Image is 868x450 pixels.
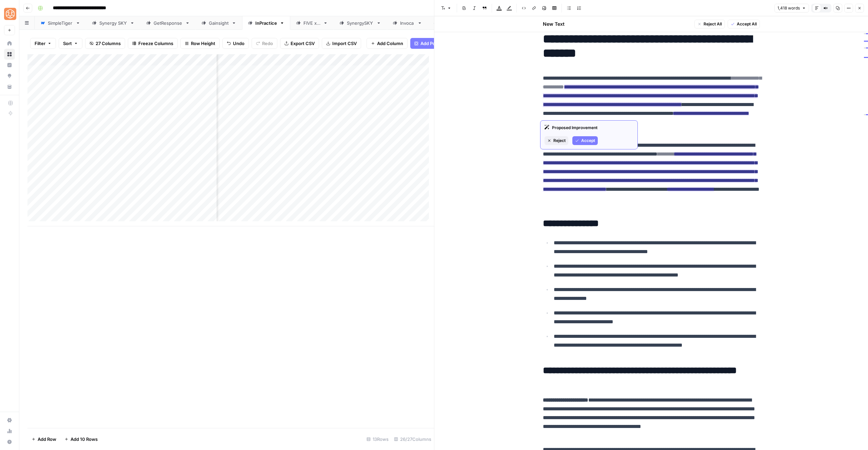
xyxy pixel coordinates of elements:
[4,38,15,49] a: Home
[59,38,82,49] button: Sort
[322,38,361,49] button: Import CSV
[347,20,374,26] div: SynergySKY
[255,20,277,26] div: InPractice
[27,434,60,445] button: Add Row
[410,38,461,49] button: Add Power Agent
[280,38,319,49] button: Export CSV
[4,415,15,426] a: Settings
[728,20,760,28] button: Accept All
[4,60,15,70] a: Insights
[233,40,244,47] span: Undo
[581,138,595,144] span: Accept
[222,38,249,49] button: Undo
[196,16,242,30] a: Gainsight
[60,434,102,445] button: Add 10 Rows
[364,434,391,445] div: 13 Rows
[86,16,140,30] a: Synergy SKY
[4,8,16,20] img: SimpleTiger Logo
[138,40,173,47] span: Freeze Columns
[704,21,722,27] span: Reject All
[252,38,277,49] button: Redo
[400,20,415,26] div: Invoca
[242,16,290,30] a: InPractice
[4,5,15,22] button: Workspace: SimpleTiger
[180,38,220,49] button: Row Height
[367,38,408,49] button: Add Column
[420,40,457,47] span: Add Power Agent
[38,436,56,443] span: Add Row
[4,81,15,92] a: Your Data
[4,70,15,81] a: Opportunities
[99,20,127,26] div: Synergy SKY
[334,16,387,30] a: SynergySKY
[553,138,566,144] span: Reject
[291,40,315,47] span: Export CSV
[303,20,320,26] div: FIVE x 5
[96,40,121,47] span: 27 Columns
[545,125,633,131] div: Proposed Improvement
[543,21,565,27] h2: New Text
[35,40,45,47] span: Filter
[290,16,334,30] a: FIVE x 5
[48,20,73,26] div: SimpleTiger
[391,434,434,445] div: 26/27 Columns
[154,20,182,26] div: GetResponse
[428,16,484,30] a: EmpowerEMR
[4,436,15,447] button: Help + Support
[737,21,757,27] span: Accept All
[774,4,809,13] button: 1,418 words
[545,136,568,145] button: Reject
[4,49,15,60] a: Browse
[30,38,56,49] button: Filter
[191,40,215,47] span: Row Height
[262,40,273,47] span: Redo
[85,38,125,49] button: 27 Columns
[71,436,98,443] span: Add 10 Rows
[63,40,72,47] span: Sort
[35,16,86,30] a: SimpleTiger
[332,40,357,47] span: Import CSV
[572,136,598,145] button: Accept
[387,16,428,30] a: Invoca
[140,16,196,30] a: GetResponse
[128,38,178,49] button: Freeze Columns
[377,40,403,47] span: Add Column
[4,426,15,436] a: Usage
[694,20,725,28] button: Reject All
[777,5,800,11] span: 1,418 words
[209,20,229,26] div: Gainsight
